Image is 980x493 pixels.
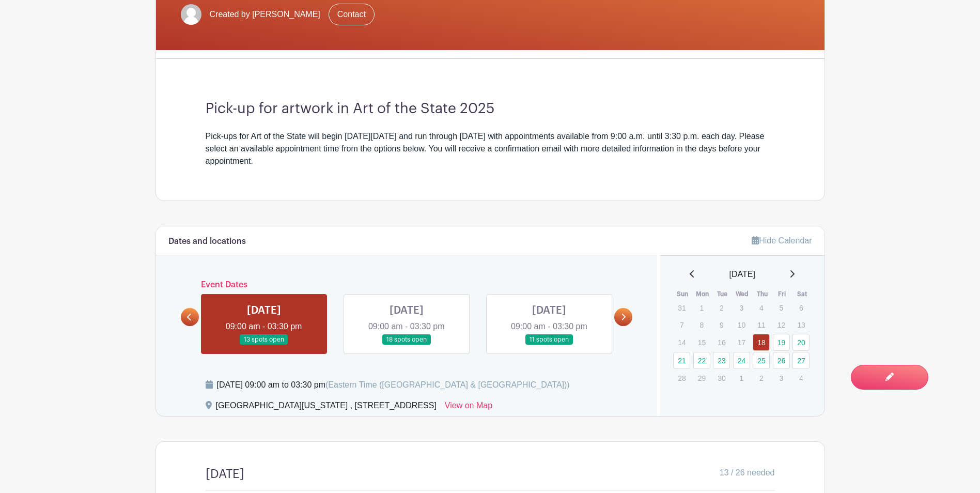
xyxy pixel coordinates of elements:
p: 14 [673,334,690,350]
th: Sat [792,289,812,299]
a: 26 [773,352,790,369]
p: 3 [733,300,750,316]
a: 21 [673,352,690,369]
span: 13 / 26 needed [720,467,775,479]
h6: Dates and locations [168,237,246,246]
p: 29 [693,370,710,386]
p: 31 [673,300,690,316]
th: Fri [772,289,792,299]
h6: Event Dates [199,280,615,290]
a: 18 [753,334,770,351]
p: 8 [693,317,710,333]
a: 27 [792,352,810,369]
p: 28 [673,370,690,386]
th: Tue [712,289,733,299]
a: 23 [713,352,730,369]
p: 1 [693,300,710,316]
p: 10 [733,317,750,333]
p: 3 [773,370,790,386]
a: 22 [693,352,710,369]
a: 19 [773,334,790,351]
p: 13 [792,317,810,333]
th: Mon [693,289,713,299]
h3: Pick-up for artwork in Art of the State 2025 [206,100,775,118]
h4: [DATE] [206,467,244,482]
a: Hide Calendar [752,236,812,245]
div: [DATE] 09:00 am to 03:30 pm [217,379,570,391]
a: Contact [329,4,375,25]
th: Wed [733,289,753,299]
p: 12 [773,317,790,333]
span: [DATE] [729,268,755,281]
span: Created by [PERSON_NAME] [210,8,320,21]
a: View on Map [445,399,492,416]
th: Thu [752,289,772,299]
div: [GEOGRAPHIC_DATA][US_STATE] , [STREET_ADDRESS] [216,399,437,416]
span: (Eastern Time ([GEOGRAPHIC_DATA] & [GEOGRAPHIC_DATA])) [325,380,570,389]
div: Pick-ups for Art of the State will begin [DATE][DATE] and run through [DATE] with appointments av... [206,130,775,167]
a: 24 [733,352,750,369]
img: default-ce2991bfa6775e67f084385cd625a349d9dcbb7a52a09fb2fda1e96e2d18dcdb.png [181,4,201,25]
p: 9 [713,317,730,333]
p: 4 [753,300,770,316]
p: 2 [713,300,730,316]
p: 17 [733,334,750,350]
p: 7 [673,317,690,333]
p: 1 [733,370,750,386]
p: 30 [713,370,730,386]
p: 4 [792,370,810,386]
p: 16 [713,334,730,350]
p: 15 [693,334,710,350]
th: Sun [673,289,693,299]
p: 5 [773,300,790,316]
p: 2 [753,370,770,386]
p: 6 [792,300,810,316]
a: 20 [792,334,810,351]
a: 25 [753,352,770,369]
p: 11 [753,317,770,333]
